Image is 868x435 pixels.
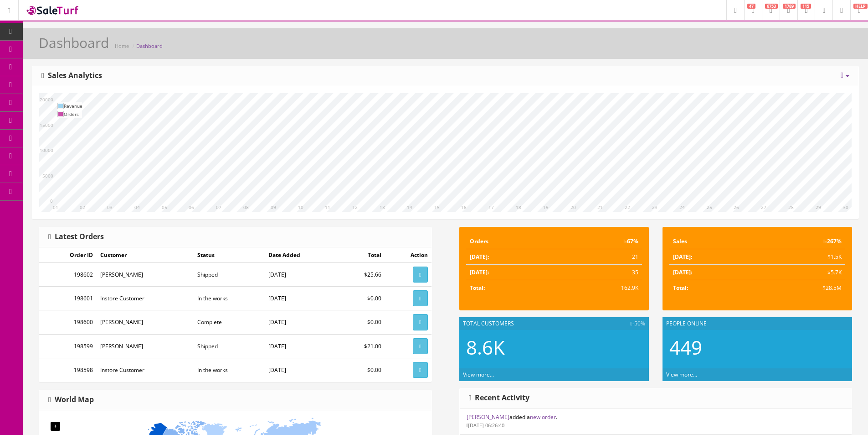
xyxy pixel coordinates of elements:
[97,287,194,310] td: Instore Customer
[669,234,757,249] td: Sales
[26,4,80,16] img: SaleTurf
[39,287,97,310] td: 198601
[115,42,129,49] a: Home
[194,287,265,310] td: In the works
[853,4,868,9] span: HELP
[39,310,97,334] td: 198600
[339,247,385,263] td: Total
[64,110,82,118] td: Orders
[747,4,755,9] span: 47
[385,247,431,263] td: Action
[339,263,385,287] td: $25.66
[265,247,339,263] td: Date Added
[265,263,339,287] td: [DATE]
[339,310,385,334] td: $0.00
[64,102,82,110] td: Revenue
[467,422,505,429] small: [DATE] 06:26:40
[97,310,194,334] td: [PERSON_NAME]
[469,394,530,402] h3: Recent Activity
[557,234,642,249] td: -67%
[39,35,109,50] h1: Dashboard
[470,284,485,292] strong: Total:
[669,337,845,358] h2: 449
[48,233,104,241] h3: Latest Orders
[97,263,194,287] td: [PERSON_NAME]
[530,413,556,421] a: new order
[39,334,97,358] td: 198599
[663,317,852,330] div: People Online
[463,371,494,378] a: View more...
[194,263,265,287] td: Shipped
[265,334,339,358] td: [DATE]
[757,280,845,296] td: $28.5M
[339,334,385,358] td: $21.00
[666,371,697,378] a: View more...
[673,253,692,261] strong: [DATE]:
[136,42,163,49] a: Dashboard
[339,358,385,382] td: $0.00
[630,320,645,328] span: -50%
[467,413,509,421] a: [PERSON_NAME]
[459,317,649,330] div: Total Customers
[97,247,194,263] td: Customer
[39,358,97,382] td: 198598
[39,247,97,263] td: Order ID
[97,334,194,358] td: [PERSON_NAME]
[39,263,97,287] td: 198602
[460,409,852,435] li: added a .
[194,334,265,358] td: Shipped
[265,310,339,334] td: [DATE]
[97,358,194,382] td: Instore Customer
[470,268,489,276] strong: [DATE]:
[470,253,489,261] strong: [DATE]:
[194,358,265,382] td: In the works
[757,249,845,265] td: $1.5K
[48,396,94,404] h3: World Map
[41,72,102,80] h3: Sales Analytics
[557,280,642,296] td: 162.9K
[673,268,692,276] strong: [DATE]:
[265,287,339,310] td: [DATE]
[765,4,778,9] span: 6753
[265,358,339,382] td: [DATE]
[557,249,642,265] td: 21
[194,247,265,263] td: Status
[801,4,811,9] span: 115
[339,287,385,310] td: $0.00
[783,4,796,9] span: 1789
[194,310,265,334] td: Complete
[757,265,845,280] td: $5.7K
[673,284,688,292] strong: Total:
[557,265,642,280] td: 35
[757,234,845,249] td: -267%
[51,422,60,431] div: +
[466,234,557,249] td: Orders
[466,337,642,358] h2: 8.6K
